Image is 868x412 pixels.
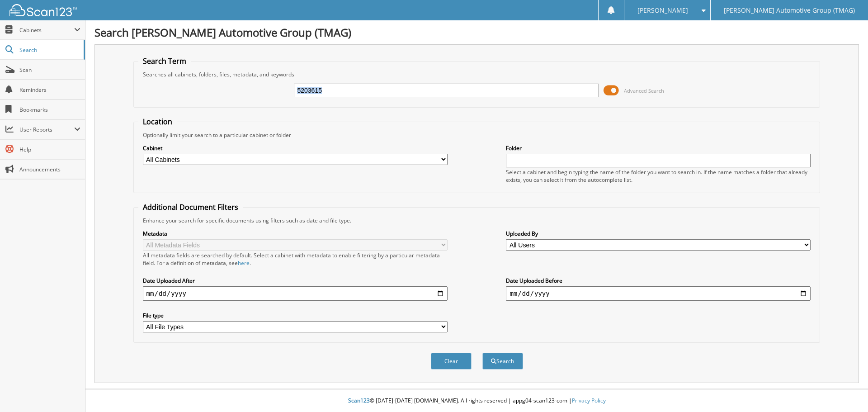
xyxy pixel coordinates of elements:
[143,230,448,237] label: Metadata
[19,46,79,54] span: Search
[138,117,177,127] legend: Location
[506,144,811,152] label: Folder
[143,144,448,152] label: Cabinet
[138,56,191,66] legend: Search Term
[19,126,74,133] span: User Reports
[138,71,816,78] div: Searches all cabinets, folders, files, metadata, and keywords
[138,131,816,139] div: Optionally limit your search to a particular cabinet or folder
[19,86,80,94] span: Reminders
[348,397,370,404] span: Scan123
[143,251,448,267] div: All metadata fields are searched by default. Select a cabinet with metadata to enable filtering b...
[624,87,664,94] span: Advanced Search
[19,66,80,74] span: Scan
[823,369,868,412] iframe: Chat Widget
[482,353,523,369] button: Search
[9,4,77,16] img: scan123-logo-white.svg
[572,397,606,404] a: Privacy Policy
[85,390,868,412] div: © [DATE]-[DATE] [DOMAIN_NAME]. All rights reserved | appg04-scan123-com |
[143,277,448,284] label: Date Uploaded After
[724,8,855,13] span: [PERSON_NAME] Automotive Group (TMAG)
[637,8,688,13] span: [PERSON_NAME]
[138,217,816,224] div: Enhance your search for specific documents using filters such as date and file type.
[94,25,859,40] h1: Search [PERSON_NAME] Automotive Group (TMAG)
[143,286,448,301] input: start
[19,106,80,114] span: Bookmarks
[506,168,811,184] div: Select a cabinet and begin typing the name of the folder you want to search in. If the name match...
[506,286,811,301] input: end
[143,312,448,319] label: File type
[238,259,250,267] a: here
[19,166,80,173] span: Announcements
[19,146,80,153] span: Help
[506,277,811,284] label: Date Uploaded Before
[431,353,472,369] button: Clear
[19,26,74,34] span: Cabinets
[138,202,243,212] legend: Additional Document Filters
[506,230,811,237] label: Uploaded By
